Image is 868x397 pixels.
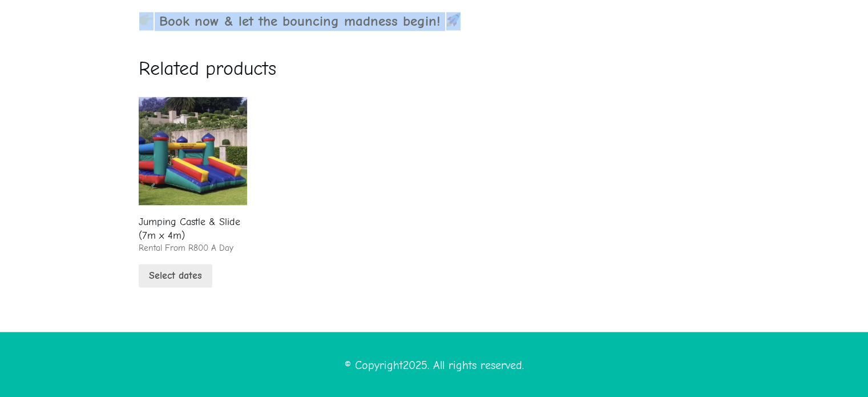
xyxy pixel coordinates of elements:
h2: Related products [139,55,730,97]
img: Jumping Castle and Slide Combo [139,97,248,206]
span: 2025 [403,359,427,372]
a: Select dates for Jumping Castle & Slide (7m x 4m) [139,264,212,287]
span: Rental From R800 A Day [139,242,248,255]
a: Jumping Castle & Slide (7m x 4m) Rental From R800 A Day [139,97,248,259]
p: © Copyright . All rights reserved. [138,355,730,375]
img: 🚀 [446,13,461,27]
img: 👉 [139,13,154,27]
h2: Jumping Castle & Slide (7m x 4m) [139,215,248,242]
strong: Book now & let the bouncing madness begin! [159,13,441,29]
